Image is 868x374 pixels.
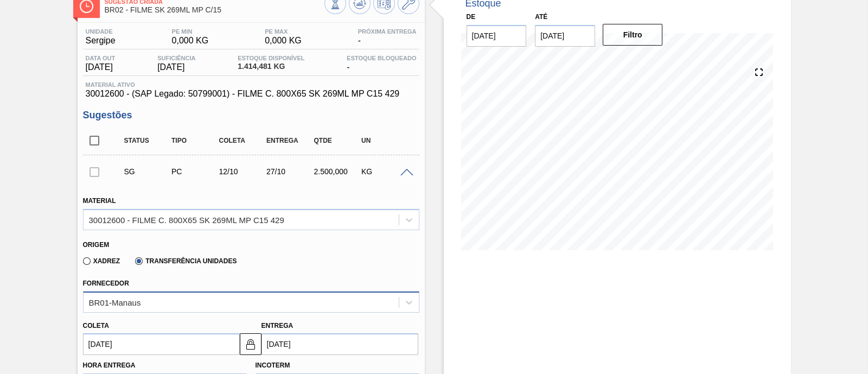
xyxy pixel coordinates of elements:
[256,362,290,369] label: Incoterm
[355,28,419,46] div: -
[83,280,129,287] label: Fornecedor
[86,81,417,88] span: Material ativo
[86,89,417,99] span: 30012600 - (SAP Legado: 50799001) - FILME C. 800X65 SK 269ML MP C15 429
[169,167,221,176] div: Pedido de Compra
[86,36,116,46] span: Sergipe
[157,62,195,72] span: [DATE]
[83,257,120,265] label: Xadrez
[83,197,116,205] label: Material
[359,137,411,144] div: UN
[122,167,174,176] div: Sugestão Criada
[169,137,221,144] div: Tipo
[311,137,363,144] div: Qtde
[347,55,416,61] span: Estoque Bloqueado
[83,241,110,249] label: Origem
[344,55,419,72] div: -
[83,358,247,373] label: Hora Entrega
[86,28,116,35] span: Unidade
[89,215,284,224] div: 30012600 - FILME C. 800X65 SK 269ML MP C15 429
[86,62,116,72] span: [DATE]
[311,167,363,176] div: 2.500,000
[238,55,304,61] span: Estoque Disponível
[135,257,237,265] label: Transferência Unidades
[240,333,261,355] button: locked
[467,13,476,21] label: De
[122,137,174,144] div: Status
[172,28,209,35] span: PE MIN
[105,6,324,14] span: BR02 - FILME SK 269ML MP C/15
[358,28,417,35] span: Próxima Entrega
[216,137,269,144] div: Coleta
[172,36,209,46] span: 0,000 KG
[535,13,547,21] label: Até
[264,167,316,176] div: 27/10/2025
[265,36,302,46] span: 0,000 KG
[264,137,316,144] div: Entrega
[535,25,595,47] input: dd/mm/yyyy
[238,62,304,71] span: 1.414,481 KG
[83,322,109,329] label: Coleta
[86,55,116,61] span: Data out
[261,322,293,329] label: Entrega
[157,55,195,61] span: Suficiência
[261,333,418,355] input: dd/mm/yyyy
[244,338,257,351] img: locked
[359,167,411,176] div: KG
[83,333,240,355] input: dd/mm/yyyy
[265,28,302,35] span: PE MAX
[216,167,269,176] div: 12/10/2025
[89,297,141,307] div: BR01-Manaus
[467,25,527,47] input: dd/mm/yyyy
[83,110,419,121] h3: Sugestões
[603,24,663,46] button: Filtro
